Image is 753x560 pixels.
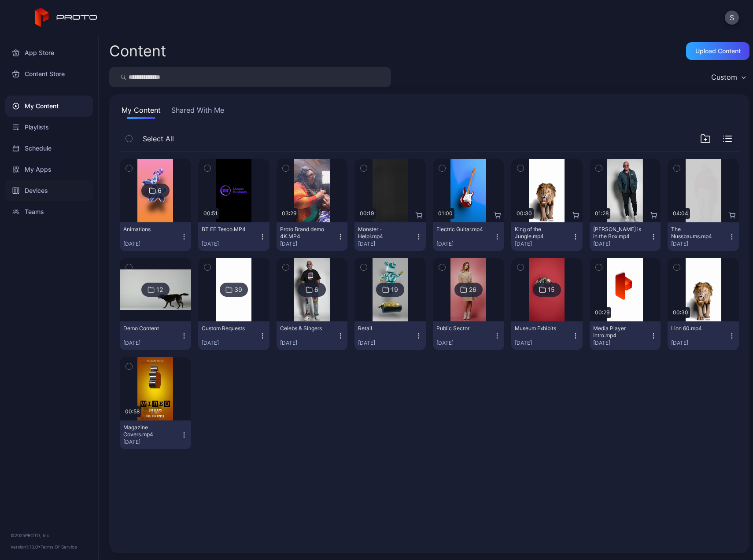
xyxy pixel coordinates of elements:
[120,420,191,449] button: Magazine Covers.mp4[DATE]
[433,222,504,251] button: Electric Guitar.mp4[DATE]
[593,339,650,346] div: [DATE]
[515,240,572,247] div: [DATE]
[354,222,426,251] button: Monster - Help!.mp4[DATE]
[358,226,406,240] div: Monster - Help!.mp4
[277,222,348,251] button: Proto Brand demo 4K.MP4[DATE]
[158,187,162,195] div: 6
[170,105,226,119] button: Shared With Me
[314,286,318,294] div: 6
[436,226,485,233] div: Electric Guitar.mp4
[590,222,661,251] button: [PERSON_NAME] is in the Box.mp4[DATE]
[234,286,242,294] div: 39
[5,63,93,85] a: Content Store
[391,286,398,294] div: 19
[123,438,181,446] div: [DATE]
[198,222,269,251] button: BT EE Tesco.MP4[DATE]
[358,339,415,346] div: [DATE]
[725,11,739,25] button: S
[280,226,329,240] div: Proto Brand demo 4K.MP4
[5,138,93,159] a: Schedule
[433,321,504,350] button: Public Sector[DATE]
[671,339,728,346] div: [DATE]
[707,67,749,87] button: Custom
[593,240,650,247] div: [DATE]
[198,321,269,350] button: Custom Requests[DATE]
[695,48,741,55] div: Upload Content
[11,532,88,539] div: © 2025 PROTO, Inc.
[671,240,728,247] div: [DATE]
[515,325,563,332] div: Museum Exhibits
[436,339,494,346] div: [DATE]
[469,286,476,294] div: 26
[711,73,737,81] div: Custom
[120,321,191,350] button: Demo Content[DATE]
[511,321,583,350] button: Museum Exhibits[DATE]
[120,105,162,119] button: My Content
[280,339,337,346] div: [DATE]
[5,180,93,201] a: Devices
[358,325,406,332] div: Retail
[277,321,348,350] button: Celebs & Singers[DATE]
[280,325,329,332] div: Celebs & Singers
[668,321,739,350] button: Lion 60.mp4[DATE]
[5,42,93,63] a: App Store
[5,159,93,180] a: My Apps
[671,226,720,240] div: The Nussbaums.mp4
[593,226,642,240] div: Howie Mandel is in the Box.mp4
[668,222,739,251] button: The Nussbaums.mp4[DATE]
[436,240,494,247] div: [DATE]
[515,226,563,240] div: King of the Jungle.mp4
[436,325,485,332] div: Public Sector
[109,44,166,59] div: Content
[41,544,77,549] a: Terms Of Service
[590,321,661,350] button: Media Player Intro.mp4[DATE]
[202,240,259,247] div: [DATE]
[123,325,172,332] div: Demo Content
[5,201,93,222] a: Teams
[358,240,415,247] div: [DATE]
[593,325,642,339] div: Media Player Intro.mp4
[671,325,720,332] div: Lion 60.mp4
[11,544,41,549] span: Version 1.13.0 •
[202,339,259,346] div: [DATE]
[686,42,749,60] button: Upload Content
[511,222,583,251] button: King of the Jungle.mp4[DATE]
[202,325,250,332] div: Custom Requests
[123,226,172,233] div: Animations
[280,240,337,247] div: [DATE]
[548,286,555,294] div: 15
[202,226,250,233] div: BT EE Tesco.MP4
[123,240,181,247] div: [DATE]
[123,424,172,438] div: Magazine Covers.mp4
[120,222,191,251] button: Animations[DATE]
[156,286,163,294] div: 12
[354,321,426,350] button: Retail[DATE]
[123,339,181,346] div: [DATE]
[5,96,93,117] a: My Content
[143,133,174,144] span: Select All
[515,339,572,346] div: [DATE]
[5,117,93,138] a: Playlists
